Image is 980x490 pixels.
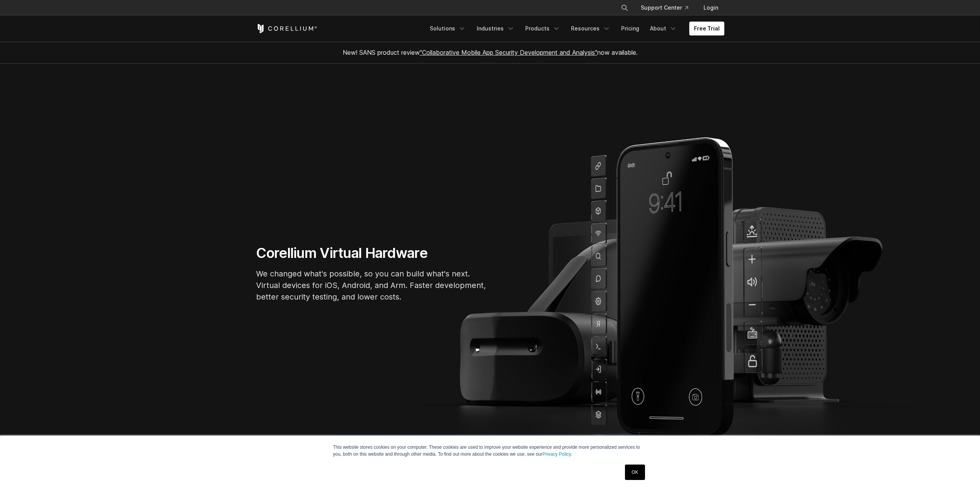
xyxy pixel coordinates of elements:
[333,444,647,458] p: This website stores cookies on your computer. These cookies are used to improve your website expe...
[625,465,645,480] a: OK
[618,1,632,15] button: Search
[635,1,694,15] a: Support Center
[256,24,317,33] a: Corellium Home
[472,22,519,35] a: Industries
[425,22,471,35] a: Solutions
[616,22,644,35] a: Pricing
[521,22,565,35] a: Products
[343,49,638,56] span: New! SANS product review now available.
[420,49,597,56] a: "Collaborative Mobile App Security Development and Analysis"
[689,22,724,35] a: Free Trial
[256,244,487,262] h1: Corellium Virtual Hardware
[611,1,724,15] div: Navigation Menu
[566,22,615,35] a: Resources
[543,451,572,457] a: Privacy Policy.
[697,1,724,15] a: Login
[256,268,487,303] p: We changed what's possible, so you can build what's next. Virtual devices for iOS, Android, and A...
[645,22,682,35] a: About
[425,22,724,35] div: Navigation Menu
